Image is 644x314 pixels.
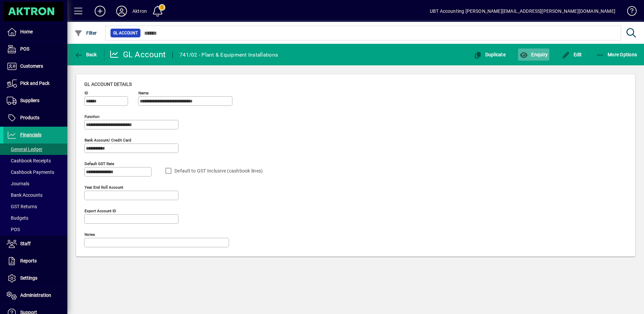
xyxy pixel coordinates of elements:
[3,270,67,287] a: Settings
[20,63,43,69] span: Customers
[20,132,41,137] span: Financials
[3,253,67,270] a: Reports
[85,91,88,95] mat-label: ID
[3,189,67,201] a: Bank Accounts
[3,92,67,109] a: Suppliers
[3,212,67,224] a: Budgets
[20,98,39,103] span: Suppliers
[7,158,51,163] span: Cashbook Receipts
[474,52,506,57] span: Duplicate
[85,138,131,143] mat-label: Bank Account/ Credit card
[7,204,37,209] span: GST Returns
[7,215,28,221] span: Budgets
[3,58,67,75] a: Customers
[622,1,636,23] a: Knowledge Base
[518,49,549,61] button: Enquiry
[3,109,67,126] a: Products
[596,52,637,57] span: More Options
[20,292,51,298] span: Administration
[520,52,548,57] span: Enquiry
[85,209,116,213] mat-label: Export account ID
[20,29,33,34] span: Home
[109,49,166,60] div: GL Account
[3,287,67,304] a: Administration
[74,30,97,36] span: Filter
[3,201,67,212] a: GST Returns
[89,5,111,17] button: Add
[3,178,67,189] a: Journals
[138,91,149,95] mat-label: Name
[84,82,132,87] span: GL account details
[73,27,99,39] button: Filter
[67,49,104,61] app-page-header-button: Back
[7,147,42,152] span: General Ledger
[73,49,99,61] button: Back
[180,50,278,60] div: 741/02 - Plant & Equipment Installations
[430,6,615,17] div: UBT Accounting [PERSON_NAME][EMAIL_ADDRESS][PERSON_NAME][DOMAIN_NAME]
[113,30,138,36] span: GL Account
[3,224,67,235] a: POS
[20,258,37,263] span: Reports
[3,24,67,40] a: Home
[560,49,584,61] button: Edit
[3,75,67,92] a: Pick and Pack
[3,41,67,58] a: POS
[7,169,54,175] span: Cashbook Payments
[7,181,29,186] span: Journals
[20,81,50,86] span: Pick and Pack
[7,227,20,232] span: POS
[562,52,582,57] span: Edit
[111,5,132,17] button: Profile
[85,161,114,166] mat-label: Default GST rate
[20,275,37,281] span: Settings
[20,115,39,120] span: Products
[3,166,67,178] a: Cashbook Payments
[3,155,67,166] a: Cashbook Receipts
[594,49,639,61] button: More Options
[74,52,97,57] span: Back
[132,6,147,17] div: Aktron
[7,192,42,198] span: Bank Accounts
[85,232,95,237] mat-label: Notes
[3,144,67,155] a: General Ledger
[3,235,67,252] a: Staff
[20,241,31,246] span: Staff
[85,185,123,190] mat-label: Year end roll account
[472,49,507,61] button: Duplicate
[85,114,99,119] mat-label: Function
[20,46,29,52] span: POS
